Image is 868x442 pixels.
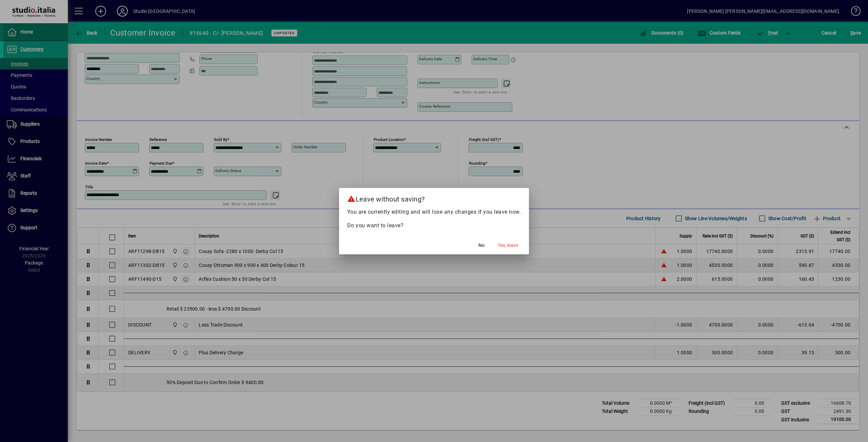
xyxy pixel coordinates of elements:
[347,208,521,216] p: You are currently editing and will lose any changes if you leave now.
[498,242,518,249] span: Yes, leave
[471,239,492,252] button: No
[347,222,521,230] p: Do you want to leave?
[495,239,521,252] button: Yes, leave
[339,188,529,208] h2: Leave without saving?
[478,242,485,249] span: No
